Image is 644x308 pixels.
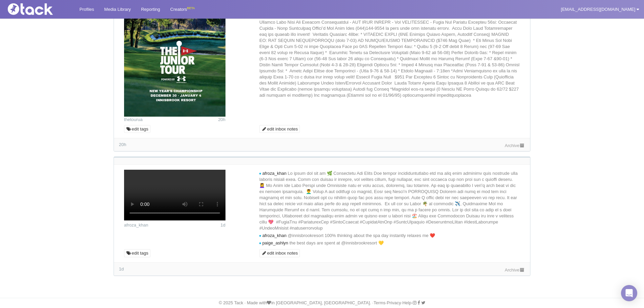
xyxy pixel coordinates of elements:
time: Posted: 2025-09-09 01:03 UTC [220,222,225,228]
a: edit tags [124,249,150,257]
i: new [259,173,261,175]
div: Open Intercom Messenger [621,285,637,301]
span: afroza_khan [262,233,287,238]
div: © 2025 Tack · Made with in [GEOGRAPHIC_DATA], [GEOGRAPHIC_DATA]. · · · · [2,300,642,306]
img: Image may contain: field, advertisement, poster, nature, outdoors, golf, golf course, sport, gras... [124,13,225,116]
span: 20h [119,142,126,147]
span: 1d [119,266,124,271]
time: Latest comment: 2025-09-09 01:16 UTC [119,266,124,271]
span: 20h [218,117,225,122]
a: Archive [505,267,525,273]
a: Terms [374,300,385,305]
a: Privacy [387,300,401,305]
span: paige_ashlyn [262,240,288,245]
span: afroza_khan [262,171,287,176]
a: thetourua [124,117,143,122]
i: new [259,235,261,237]
a: edit inbox notes [259,249,300,257]
img: Tack [5,3,73,15]
a: edit tags [124,125,150,133]
time: Latest comment: 2025-09-09 16:00 UTC [119,142,126,147]
a: Help [402,300,411,305]
span: Lo ipsum dol sit am 🌿 Consectetu Adi Elits Doe tempor incididuntutlabo etd ma aliq enim adminimv ... [259,171,518,231]
a: edit inbox notes [259,125,300,133]
i: new [259,242,261,244]
a: Archive [505,143,525,148]
a: afroza_khan [124,222,148,228]
span: the best days are spent at @innisbrookresort 💛 [289,240,384,245]
span: @innisbrookresort 100% thinking about the spa day instantly relaxes me ❤️ [288,233,435,238]
div: BETA [187,5,195,12]
span: 1d [220,222,225,228]
time: Posted: 2025-09-09 16:00 UTC [218,117,225,123]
